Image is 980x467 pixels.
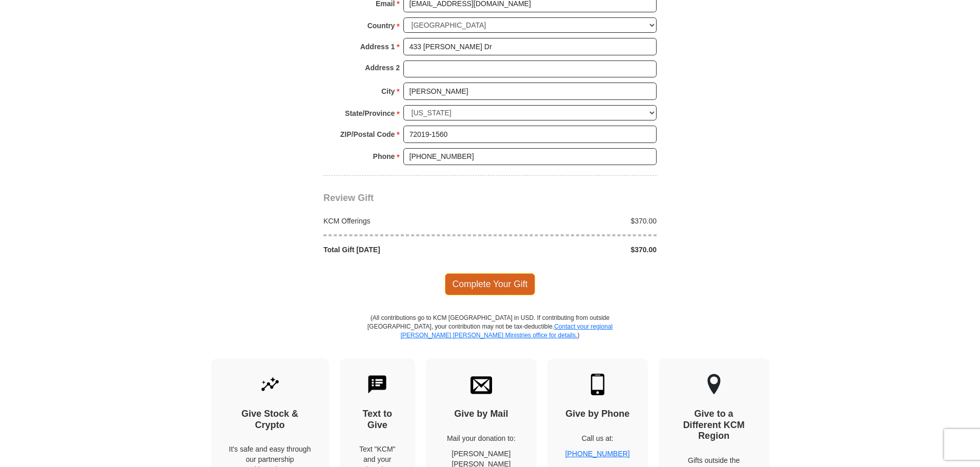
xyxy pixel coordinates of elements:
[490,245,662,255] div: $370.00
[345,106,395,120] strong: State/Province
[367,18,395,33] strong: Country
[318,245,491,255] div: Total Gift [DATE]
[587,374,608,395] img: mobile.svg
[565,409,630,420] h4: Give by Phone
[259,374,281,395] img: give-by-stock.svg
[490,216,662,226] div: $370.00
[471,374,492,395] img: envelope.svg
[367,314,613,358] p: (All contributions go to KCM [GEOGRAPHIC_DATA] in USD. If contributing from outside [GEOGRAPHIC_D...
[360,39,395,54] strong: Address 1
[340,127,395,141] strong: ZIP/Postal Code
[677,409,751,442] h4: Give to a Different KCM Region
[445,273,536,295] span: Complete Your Gift
[400,323,612,339] a: Contact your regional [PERSON_NAME] [PERSON_NAME] Ministries office for details.
[381,84,395,98] strong: City
[444,433,519,443] p: Mail your donation to:
[358,409,398,431] h4: Text to Give
[565,450,630,458] a: [PHONE_NUMBER]
[373,149,395,164] strong: Phone
[365,60,400,75] strong: Address 2
[366,374,388,395] img: text-to-give.svg
[229,409,311,431] h4: Give Stock & Crypto
[318,216,491,226] div: KCM Offerings
[565,433,630,443] p: Call us at:
[323,193,374,203] span: Review Gift
[444,409,519,420] h4: Give by Mail
[707,374,721,395] img: other-region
